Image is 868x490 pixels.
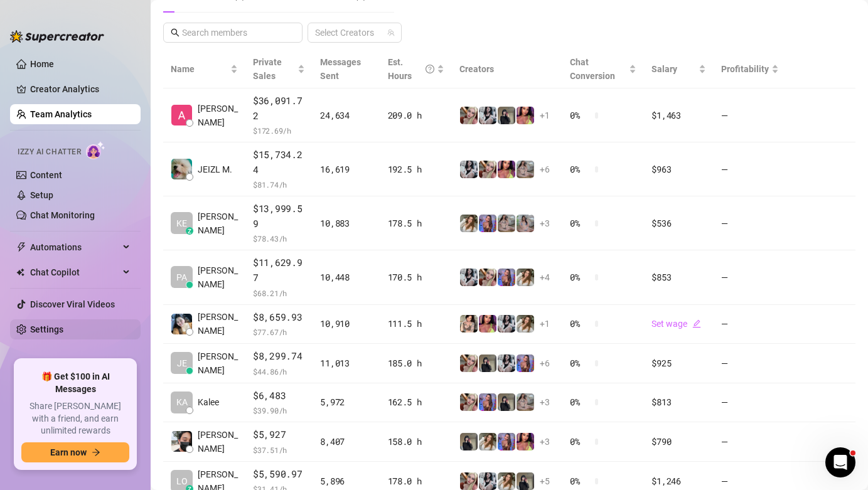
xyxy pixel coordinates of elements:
[479,433,496,450] img: Paige
[388,55,435,83] div: Est. Hours
[517,433,534,450] img: GODDESS
[570,270,590,284] span: 0 %
[253,287,305,299] span: $ 68.21 /h
[171,28,179,37] span: search
[460,215,478,232] img: Paige
[479,269,496,286] img: Anna
[320,395,372,409] div: 5,972
[540,395,550,409] span: + 3
[320,317,372,331] div: 10,910
[570,356,590,370] span: 0 %
[16,268,24,277] img: Chat Copilot
[517,315,534,333] img: Paige
[92,448,100,457] span: arrow-right
[320,216,372,230] div: 10,883
[253,57,282,81] span: Private Sales
[460,269,478,286] img: Sadie
[171,105,192,125] img: Alexicon Ortiag…
[460,433,478,450] img: Anna
[498,215,515,232] img: Daisy
[498,269,515,286] img: Ava
[171,314,192,334] img: Sheina Gorricet…
[198,102,238,129] span: [PERSON_NAME]
[570,435,590,449] span: 0 %
[30,59,54,69] a: Home
[479,107,496,124] img: Sadie
[10,30,104,43] img: logo-BBDzfeDw.svg
[30,210,95,220] a: Chat Monitoring
[479,215,496,232] img: Ava
[198,264,238,291] span: [PERSON_NAME]
[171,431,192,452] img: john kenneth sa…
[714,88,786,142] td: —
[253,388,305,403] span: $6,483
[182,26,285,40] input: Search members
[540,317,550,331] span: + 1
[176,395,188,409] span: KA
[517,215,534,232] img: Daisy
[570,216,590,230] span: 0 %
[198,162,232,176] span: JEIZL M.
[176,474,188,488] span: LO
[540,270,550,284] span: + 4
[651,435,705,449] div: $790
[517,269,534,286] img: Paige
[517,354,534,372] img: Ava
[30,170,62,180] a: Content
[721,64,769,74] span: Profitability
[498,315,515,333] img: Sadie
[714,142,786,196] td: —
[540,356,550,370] span: + 6
[253,326,305,338] span: $ 77.67 /h
[253,255,305,285] span: $11,629.97
[198,428,238,455] span: [PERSON_NAME]
[651,474,705,488] div: $1,246
[570,474,590,488] span: 0 %
[21,400,129,437] span: Share [PERSON_NAME] with a friend, and earn unlimited rewards
[388,356,445,370] div: 185.0 h
[570,317,590,331] span: 0 %
[198,349,238,377] span: [PERSON_NAME]
[21,371,129,395] span: 🎁 Get $100 in AI Messages
[714,422,786,462] td: —
[714,305,786,344] td: —
[517,161,534,178] img: Daisy
[253,178,305,191] span: $ 81.74 /h
[86,141,105,159] img: AI Chatter
[30,324,63,334] a: Settings
[320,109,372,122] div: 24,634
[517,472,534,490] img: Anna
[177,356,187,370] span: JE
[479,393,496,411] img: Ava
[651,270,705,284] div: $853
[30,237,119,257] span: Automations
[253,365,305,378] span: $ 44.86 /h
[651,356,705,370] div: $925
[714,383,786,423] td: —
[540,109,550,122] span: + 1
[163,50,245,88] th: Name
[176,216,187,230] span: KE
[570,395,590,409] span: 0 %
[30,79,131,99] a: Creator Analytics
[498,107,515,124] img: Anna
[714,250,786,304] td: —
[388,474,445,488] div: 178.0 h
[198,310,238,338] span: [PERSON_NAME]
[570,109,590,122] span: 0 %
[388,109,445,122] div: 209.0 h
[253,93,305,123] span: $36,091.72
[198,395,219,409] span: Kalee
[253,232,305,245] span: $ 78.43 /h
[253,444,305,456] span: $ 37.51 /h
[651,162,705,176] div: $963
[320,270,372,284] div: 10,448
[253,467,305,482] span: $5,590.97
[253,349,305,364] span: $8,299.74
[388,216,445,230] div: 178.5 h
[498,472,515,490] img: Paige
[460,393,478,411] img: Anna
[498,161,515,178] img: GODDESS
[388,317,445,331] div: 111.5 h
[21,442,129,462] button: Earn nowarrow-right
